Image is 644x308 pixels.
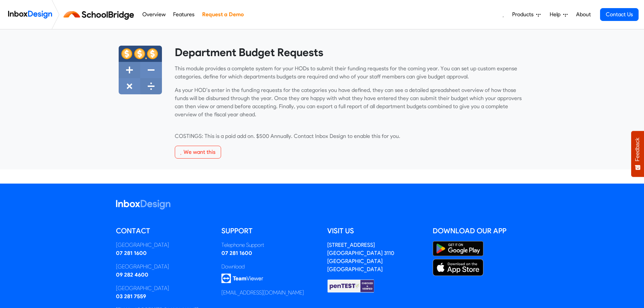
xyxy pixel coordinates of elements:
a: 07 281 1600 [116,250,147,256]
div: Download [221,263,317,271]
a: Overview [140,8,167,21]
a: Contact Us [600,8,639,21]
p: COSTINGS: This is a paid add on. $500 Annually. Contact Inbox Design to enable this for you. [175,124,528,140]
a: 09 282 4600 [116,271,148,278]
span: We want this [184,149,215,155]
heading: Department Budget Requests [175,46,528,59]
p: This module provides a complete system for your HODs to submit their funding requests for the com... [175,65,528,81]
div: Telephone Support [221,241,317,249]
button: We want this [175,146,221,159]
address: [STREET_ADDRESS] [GEOGRAPHIC_DATA] 3110 [GEOGRAPHIC_DATA] [GEOGRAPHIC_DATA] [327,242,394,273]
span: Products [512,10,536,19]
img: Google Play Store [433,241,483,256]
h5: Support [221,226,317,236]
img: logo_inboxdesign_white.svg [116,200,170,210]
img: logo_teamviewer.svg [221,274,263,283]
button: Feedback - Show survey [631,131,644,177]
a: Request a Demo [200,8,245,21]
h5: Contact [116,226,212,236]
div: [GEOGRAPHIC_DATA] [116,284,212,292]
div: [GEOGRAPHIC_DATA] [116,263,212,271]
div: [GEOGRAPHIC_DATA] [116,241,212,249]
img: Checked & Verified by penTEST [327,279,375,293]
img: schoolbridge logo [62,6,138,23]
a: Features [171,8,196,21]
a: [EMAIL_ADDRESS][DOMAIN_NAME] [221,289,304,296]
h5: Visit us [327,226,423,236]
p: As your HOD’s enter in the funding requests for the categories you have defined, they can see a d... [175,86,528,119]
a: Checked & Verified by penTEST [327,282,375,289]
img: Apple App Store [433,259,483,276]
a: [STREET_ADDRESS][GEOGRAPHIC_DATA] 3110[GEOGRAPHIC_DATA][GEOGRAPHIC_DATA] [327,242,394,273]
a: Products [509,8,543,21]
h5: Download our App [433,226,528,236]
img: 2022_01_13_icon_budget_calculator.svg [116,46,165,94]
a: 03 281 7559 [116,293,146,300]
span: Feedback [635,138,641,161]
span: Help [550,10,563,19]
a: 07 281 1600 [221,250,252,256]
a: Help [547,8,570,21]
a: About [574,8,593,21]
